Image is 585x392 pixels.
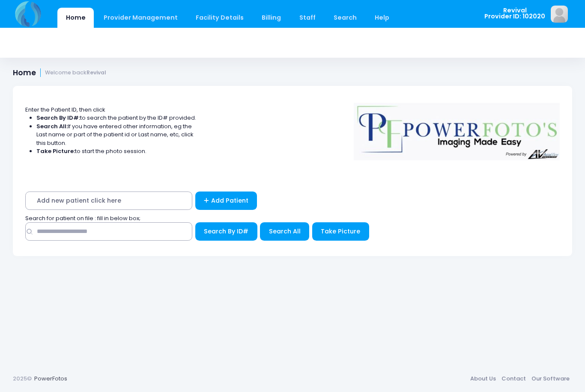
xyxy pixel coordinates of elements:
span: Revival Provider ID: 102020 [484,7,545,20]
a: Provider Management [95,8,186,28]
a: Add Patient [195,192,257,210]
span: Enter the Patient ID, then click [25,106,105,114]
span: Search All [269,227,301,236]
span: Take Picture [321,227,360,236]
a: Home [57,8,94,28]
small: Welcome back [45,70,106,76]
a: PowerFotos [34,374,67,383]
strong: Take Picture: [36,147,75,155]
li: to start the photo session. [36,147,197,156]
a: Help [367,8,398,28]
strong: Search By ID#: [36,114,80,122]
strong: Search All: [36,122,68,130]
a: Facility Details [188,8,252,28]
strong: Revival [87,69,106,76]
h1: Home [13,68,106,77]
li: to search the patient by the ID# provided. [36,114,197,122]
img: Logo [350,97,564,160]
a: About Us [467,371,498,386]
img: image [551,6,568,23]
button: Take Picture [312,222,369,241]
a: Contact [498,371,528,386]
span: 2025© [13,374,32,383]
span: Search for patient on file : fill in below box; [25,214,140,222]
a: Our Software [528,371,572,386]
span: Search By ID# [204,227,248,236]
a: Billing [254,8,290,28]
button: Search By ID# [195,222,257,241]
span: Add new patient click here [25,192,192,210]
button: Search All [260,222,309,241]
a: Search [325,8,365,28]
li: If you have entered other information, eg the Last name or part of the patient id or Last name, e... [36,122,197,147]
a: Staff [291,8,324,28]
